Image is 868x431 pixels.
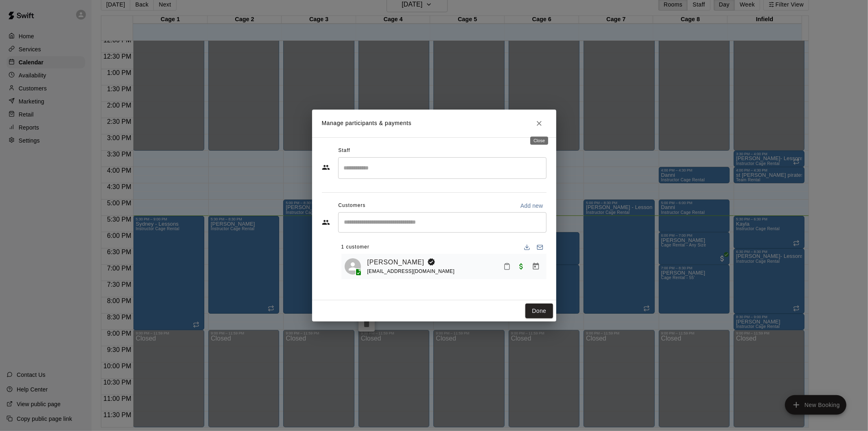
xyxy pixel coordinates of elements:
svg: Customers [322,218,330,226]
button: Manage bookings & payment [529,259,543,274]
button: Close [532,116,547,131]
svg: Staff [322,163,330,172]
span: 1 customer [341,241,370,254]
button: Done [525,303,553,319]
span: [EMAIL_ADDRESS][DOMAIN_NAME] [367,268,455,274]
span: Staff [338,144,350,157]
div: Start typing to search customers... [338,212,547,233]
button: Mark attendance [500,259,514,273]
span: Customers [338,199,365,212]
button: Add new [517,199,547,212]
span: Paid with Card [514,262,529,269]
svg: Booking Owner [427,258,435,266]
div: Jenoa Olson [345,258,361,275]
p: Manage participants & payments [322,119,412,128]
div: Close [530,136,548,145]
p: Add new [520,202,543,210]
button: Email participants [533,241,547,254]
div: Search staff [338,157,547,179]
a: [PERSON_NAME] [367,257,424,268]
button: Download list [520,241,533,254]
